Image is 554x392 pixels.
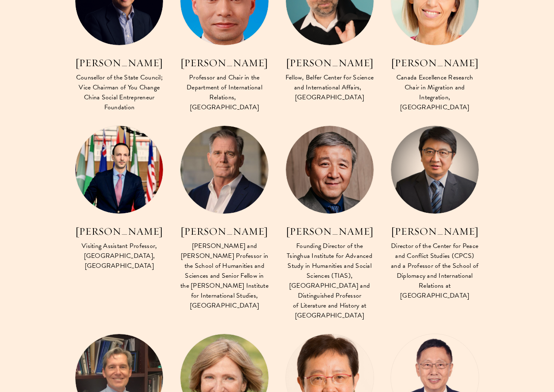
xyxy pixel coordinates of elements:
a: [PERSON_NAME] Director of the Center for Peace and Conflict Studies (CPCS) and a Professor of the... [391,125,479,301]
h3: [PERSON_NAME] [285,224,374,238]
div: [PERSON_NAME] and [PERSON_NAME] Professor in the School of Humanities and Sciences and Senior Fel... [180,241,269,310]
h3: [PERSON_NAME] [75,56,163,70]
a: [PERSON_NAME] [PERSON_NAME] and [PERSON_NAME] Professor in the School of Humanities and Sciences ... [180,125,269,311]
a: [PERSON_NAME] Founding Director of the Tsinghua Institute for Advanced Study in Humanities and So... [285,125,374,321]
div: Fellow, Belfer Center for Science and International Affairs, [GEOGRAPHIC_DATA] [285,72,374,102]
div: Professor and Chair in the Department of International Relations, [GEOGRAPHIC_DATA] [180,72,269,112]
h3: [PERSON_NAME] [75,224,163,238]
h3: [PERSON_NAME] [391,56,479,70]
div: Counsellor of the State Council; Vice Chairman of You Change China Social Entrepreneur Foundation [75,72,163,112]
div: Director of the Center for Peace and Conflict Studies (CPCS) and a Professor of the School of Dip... [391,241,479,301]
h3: [PERSON_NAME] [391,224,479,238]
h3: [PERSON_NAME] [285,56,374,70]
div: Founding Director of the Tsinghua Institute for Advanced Study in Humanities and Social Sciences ... [285,241,374,320]
div: Canada Excellence Research Chair in Migration and Integration, [GEOGRAPHIC_DATA] [391,72,479,112]
h3: [PERSON_NAME] [180,56,269,70]
a: [PERSON_NAME] Visiting Assistant Professor, [GEOGRAPHIC_DATA], [GEOGRAPHIC_DATA] [75,125,163,272]
div: Visiting Assistant Professor, [GEOGRAPHIC_DATA], [GEOGRAPHIC_DATA] [75,241,163,271]
h3: [PERSON_NAME] [180,224,269,238]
